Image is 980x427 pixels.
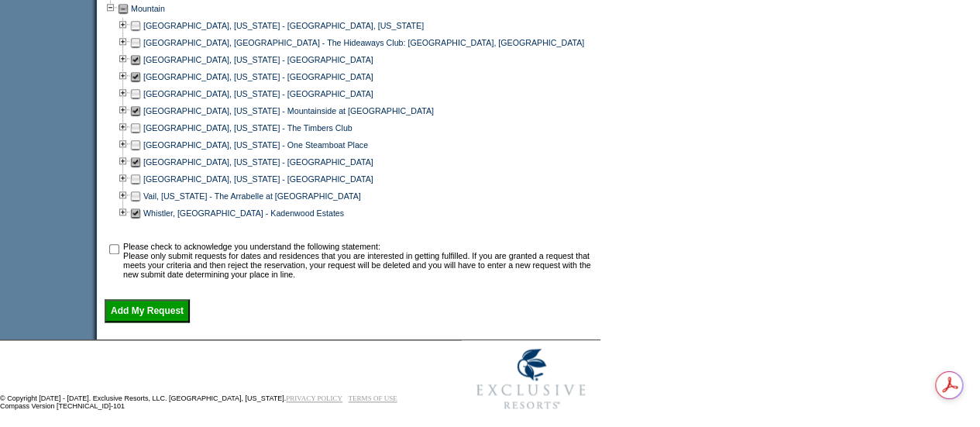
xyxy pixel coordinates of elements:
[143,106,434,115] a: [GEOGRAPHIC_DATA], [US_STATE] - Mountainside at [GEOGRAPHIC_DATA]
[143,89,373,98] a: [GEOGRAPHIC_DATA], [US_STATE] - [GEOGRAPHIC_DATA]
[143,157,373,167] a: [GEOGRAPHIC_DATA], [US_STATE] - [GEOGRAPHIC_DATA]
[143,72,373,81] a: [GEOGRAPHIC_DATA], [US_STATE] - [GEOGRAPHIC_DATA]
[131,4,165,13] a: Mountain
[143,191,361,201] a: Vail, [US_STATE] - The Arrabelle at [GEOGRAPHIC_DATA]
[143,38,584,47] a: [GEOGRAPHIC_DATA], [GEOGRAPHIC_DATA] - The Hideaways Club: [GEOGRAPHIC_DATA], [GEOGRAPHIC_DATA]
[105,299,190,322] input: Add My Request
[143,140,368,150] a: [GEOGRAPHIC_DATA], [US_STATE] - One Steamboat Place
[143,55,373,64] a: [GEOGRAPHIC_DATA], [US_STATE] - [GEOGRAPHIC_DATA]
[143,208,344,218] a: Whistler, [GEOGRAPHIC_DATA] - Kadenwood Estates
[143,21,424,30] a: [GEOGRAPHIC_DATA], [US_STATE] - [GEOGRAPHIC_DATA], [US_STATE]
[123,242,595,279] td: Please check to acknowledge you understand the following statement: Please only submit requests f...
[349,394,397,402] a: TERMS OF USE
[143,174,373,184] a: [GEOGRAPHIC_DATA], [US_STATE] - [GEOGRAPHIC_DATA]
[286,394,342,402] a: PRIVACY POLICY
[143,123,352,133] a: [GEOGRAPHIC_DATA], [US_STATE] - The Timbers Club
[462,340,600,418] img: Exclusive Resorts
